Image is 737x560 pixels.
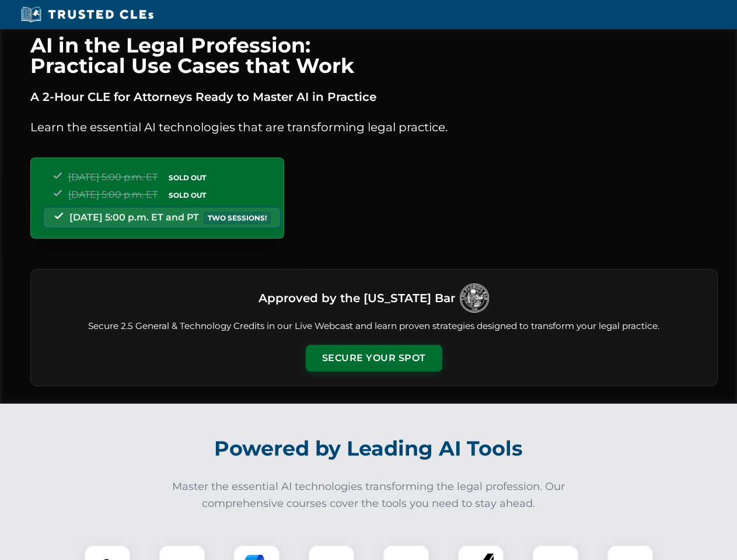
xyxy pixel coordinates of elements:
p: Master the essential AI technologies transforming the legal profession. Our comprehensive courses... [165,478,573,512]
span: SOLD OUT [165,171,210,184]
p: A 2-Hour CLE for Attorneys Ready to Master AI in Practice [30,87,718,106]
h3: Approved by the [US_STATE] Bar [259,288,455,309]
h2: Powered by Leading AI Tools [46,428,692,469]
span: [DATE] 5:00 p.m. ET [68,171,158,183]
button: Secure Your Spot [306,345,442,372]
img: Logo [460,283,489,313]
p: Secure 2.5 General & Technology Credits in our Live Webcast and learn proven strategies designed ... [45,320,703,333]
h1: AI in the Legal Profession: Practical Use Cases that Work [30,35,718,76]
span: [DATE] 5:00 p.m. ET [68,189,158,200]
img: Trusted CLEs [18,6,157,23]
span: SOLD OUT [165,189,210,201]
p: Learn the essential AI technologies that are transforming legal practice. [30,118,718,136]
